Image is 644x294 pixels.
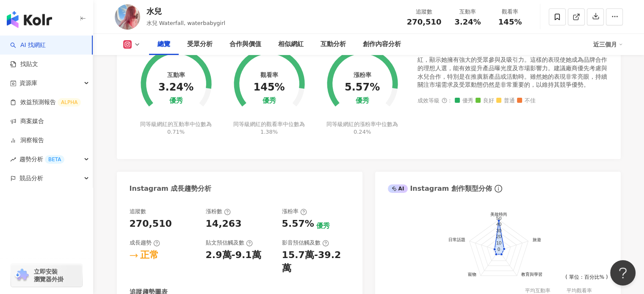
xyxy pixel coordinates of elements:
span: 普通 [496,98,515,104]
div: 漲粉數 [206,208,231,215]
a: 商案媒合 [10,117,44,126]
div: 5.57% [282,217,314,231]
span: 270,510 [407,17,442,26]
div: AI [388,184,408,193]
div: 正常 [140,249,159,262]
div: 受眾分析 [187,39,213,49]
text: 30 [496,228,501,233]
div: 影音預估觸及數 [282,239,329,247]
span: 良好 [475,98,494,104]
div: 總覽 [158,39,170,49]
div: 優秀 [263,97,276,105]
div: 2.9萬-9.1萬 [206,249,261,262]
span: 趨勢分析 [19,150,64,169]
span: 資源庫 [19,74,37,93]
a: 找貼文 [10,60,38,69]
text: 40 [496,222,501,227]
div: 水兒 [146,6,226,16]
text: 教育與學習 [521,272,542,277]
div: 145% [253,82,285,93]
div: 貼文預估觸及數 [206,239,253,247]
img: logo [7,11,52,28]
span: 水兒 Waterfall, waterbabygirl [146,20,226,26]
div: 漲粉率 [282,208,307,215]
span: 立即安裝 瀏覽器外掛 [34,268,64,283]
text: 寵物 [468,272,476,277]
span: 145% [498,18,522,26]
div: 5.57% [345,82,380,93]
span: 0.71% [167,129,185,135]
div: BETA [45,155,64,164]
div: 同等級網紅的漲粉率中位數為 [325,121,399,136]
img: KOL Avatar [115,4,140,30]
div: 互動分析 [321,39,346,49]
text: 美妝時尚 [490,212,507,217]
iframe: Help Scout Beacon - Open [610,260,636,286]
text: 20 [496,234,501,239]
div: 優秀 [355,97,369,105]
div: 同等級網紅的觀看率中位數為 [232,121,306,136]
div: 觀看率 [260,71,278,78]
span: 競品分析 [19,169,43,188]
div: 優秀 [316,221,330,231]
span: 不佳 [517,98,536,104]
div: 互動率 [452,8,484,16]
div: 成效等級 ： [417,98,608,104]
div: Instagram 成長趨勢分析 [130,184,212,193]
text: 0 [497,247,500,252]
a: 洞察報告 [10,136,44,145]
span: 1.38% [260,129,278,135]
div: 追蹤數 [407,8,442,16]
text: 旅遊 [532,237,541,242]
span: 優秀 [455,98,473,104]
span: 0.24% [354,129,371,135]
div: 3.24% [158,82,193,93]
text: 日常話題 [448,237,465,242]
a: chrome extension立即安裝 瀏覽器外掛 [11,264,82,287]
a: 效益預測報告ALPHA [10,98,81,107]
a: searchAI 找網紅 [10,41,46,49]
span: info-circle [493,184,503,194]
div: 優秀 [169,97,182,105]
text: 50 [496,216,501,221]
div: 近三個月 [593,38,623,51]
span: 3.24% [454,18,481,26]
span: rise [10,157,16,162]
div: 15.7萬-39.2萬 [282,249,350,275]
text: 10 [496,240,501,245]
div: 互動率 [167,71,185,78]
div: 創作內容分析 [363,39,401,49]
div: 14,263 [206,217,242,231]
div: 水兒在互動率、粉絲成長率及觀看率上均表現傑出，明顯超越同級距網紅，顯示她擁有強大的受眾參與及吸引力。這樣的表現使她成為品牌合作的理想人選，能有效提升產品曝光度及市場影響力。建議廠商優先考慮與水兒... [417,48,608,89]
div: 270,510 [130,217,172,231]
div: Instagram 創作類型分佈 [388,184,492,193]
div: 追蹤數 [130,208,146,215]
img: chrome extension [14,269,30,282]
div: 合作與價值 [229,39,261,49]
div: 漲粉率 [353,71,371,78]
div: 相似網紅 [278,39,304,49]
div: 觀看率 [494,8,526,16]
div: 成長趨勢 [130,239,160,247]
div: 同等級網紅的互動率中位數為 [139,121,213,136]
